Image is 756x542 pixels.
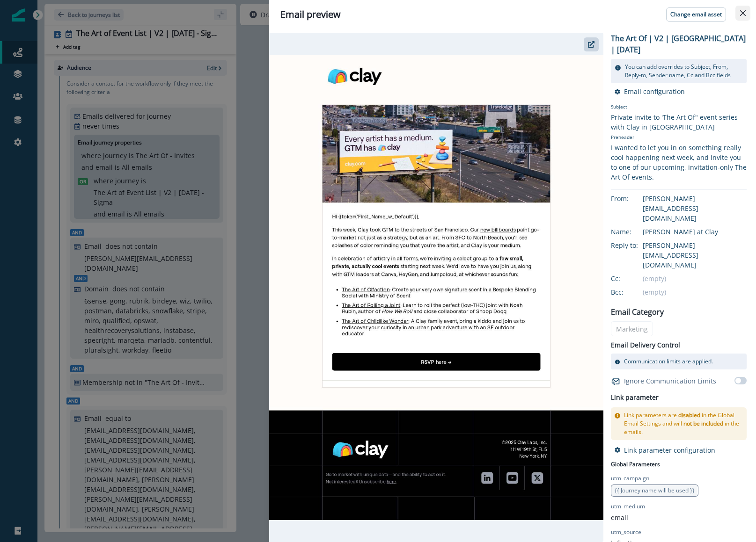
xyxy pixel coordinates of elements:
img: email asset unavailable [269,55,603,520]
p: You can add overrides to Subject, From, Reply-to, Sender name, Cc and Bcc fields [625,63,743,79]
button: Change email asset [666,7,726,22]
button: Close [735,6,750,21]
div: Email preview [280,7,745,22]
div: [PERSON_NAME][EMAIL_ADDRESS][DOMAIN_NAME] [643,240,747,270]
div: Private invite to 'The Art Of" event series with Clay in [GEOGRAPHIC_DATA] [611,112,747,132]
h2: Link parameter [611,392,659,404]
p: Link parameter configuration [624,446,715,455]
p: Subject [611,103,747,112]
p: The Art Of | V2 | [GEOGRAPHIC_DATA] | [DATE] [611,33,747,55]
p: Email Category [611,306,664,318]
p: utm_source [611,528,641,536]
p: utm_campaign [611,474,649,483]
span: {{ Journey name will be used }} [615,486,695,494]
span: not be included [683,419,723,427]
span: disabled [678,411,700,419]
div: I wanted to let you in on something really cool happening next week, and invite you to one of our... [611,143,747,182]
div: (empty) [643,287,747,297]
p: Preheader [611,132,747,143]
div: Reply to: [611,240,658,250]
div: From: [611,194,658,203]
p: Email configuration [624,87,685,96]
p: Link parameters are in the Global Email Settings and will in the emails. [624,411,743,436]
div: Name: [611,227,658,237]
div: Cc: [611,274,658,283]
button: Email configuration [615,87,685,96]
p: Email Delivery Control [611,340,680,350]
div: [PERSON_NAME][EMAIL_ADDRESS][DOMAIN_NAME] [643,194,747,223]
div: (empty) [643,274,747,283]
p: Communication limits are applied. [624,357,713,366]
button: Link parameter configuration [615,446,715,455]
div: Bcc: [611,287,658,297]
p: email [611,513,628,522]
p: Change email asset [670,11,722,18]
p: Ignore Communication Limits [624,376,716,386]
p: utm_medium [611,502,645,511]
div: [PERSON_NAME] at Clay [643,227,747,237]
p: Global Parameters [611,458,660,469]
